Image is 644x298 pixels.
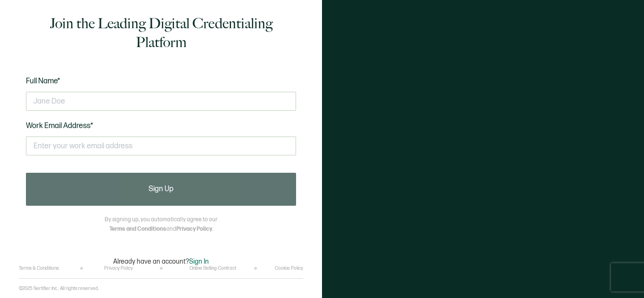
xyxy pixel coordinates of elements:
input: Jane Doe [26,92,296,111]
p: By signing up, you automatically agree to our and . [105,215,217,234]
a: Cookie Policy [275,266,303,271]
a: Terms and Conditions [109,226,166,233]
a: Privacy Policy [176,226,212,233]
p: ©2025 Sertifier Inc.. All rights reserved. [19,286,99,291]
span: Work Email Address* [26,121,93,130]
a: Terms & Conditions [19,266,59,271]
span: Sign In [189,258,209,266]
input: Enter your work email address [26,137,296,155]
h1: Join the Leading Digital Credentialing Platform [26,14,296,52]
button: Sign Up [26,173,296,206]
span: Sign Up [149,185,173,193]
p: Already have an account? [113,258,209,266]
a: Privacy Policy [104,266,133,271]
a: Online Selling Contract [190,266,236,271]
span: Full Name* [26,77,60,86]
